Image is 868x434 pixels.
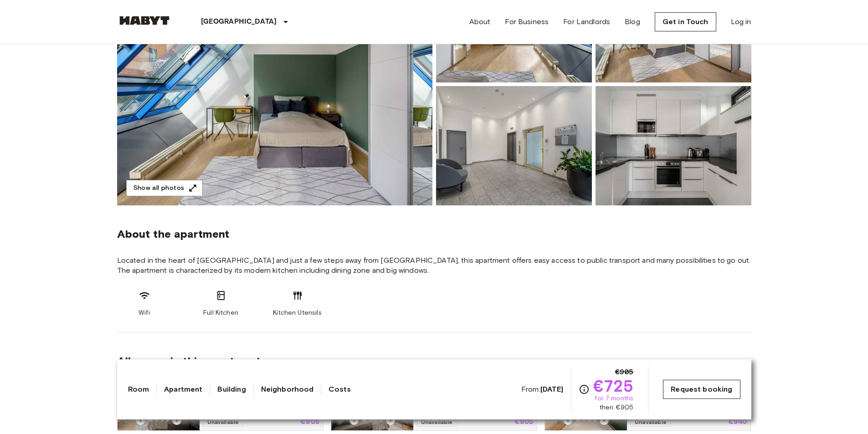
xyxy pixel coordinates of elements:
span: Located in the heart of [GEOGRAPHIC_DATA] and just a few steps away from [GEOGRAPHIC_DATA], this ... [117,255,751,276]
img: Picture of unit DE-01-010-002-01HF [596,86,751,205]
p: €905 [514,419,534,426]
span: Wifi [139,308,150,317]
span: From: [521,384,564,394]
a: Apartment [164,384,202,395]
span: Kitchen Utensils [273,308,321,317]
a: Costs [329,384,351,395]
img: Habyt [117,16,172,25]
button: Previous image [172,416,181,425]
span: then €905 [600,403,633,412]
span: Unavailable [203,418,243,427]
a: For Landlords [563,16,610,27]
button: Previous image [563,416,572,425]
span: All rooms in this apartment [117,354,751,368]
a: Log in [731,16,751,27]
span: €905 [615,367,634,378]
a: Building [217,384,246,395]
a: Get in Touch [655,12,716,31]
a: Room [128,384,149,395]
button: Previous image [600,416,609,425]
p: €940 [728,419,747,426]
span: Full Kitchen [203,308,238,317]
p: €905 [300,419,319,426]
a: Blog [625,16,640,27]
a: About [469,16,491,27]
span: Unavailable [417,418,457,427]
button: Previous image [349,416,359,425]
button: Previous image [136,416,145,425]
p: [GEOGRAPHIC_DATA] [201,16,277,27]
a: For Business [505,16,549,27]
b: [DATE] [540,385,564,393]
span: for 7 months [595,394,633,403]
span: About the apartment [117,227,230,241]
button: Show all photos [126,180,203,197]
a: Request booking [663,380,740,399]
span: €725 [593,378,634,394]
span: Unavailable [631,418,671,427]
button: Previous image [386,416,395,425]
img: Picture of unit DE-01-010-002-01HF [436,86,592,205]
a: Neighborhood [261,384,314,395]
svg: Check cost overview for full price breakdown. Please note that discounts apply to new joiners onl... [579,384,590,395]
